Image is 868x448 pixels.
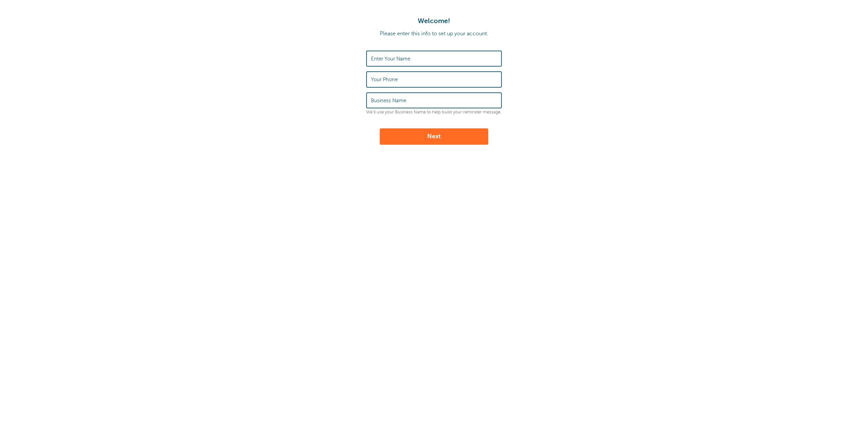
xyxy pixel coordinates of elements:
label: Your Phone [371,76,398,83]
label: Enter Your Name [371,56,410,62]
p: We'll use your Business Name to help build your reminder message. [366,110,502,115]
h1: Welcome! [7,17,861,25]
label: Business Name [371,97,406,104]
p: Please enter this info to set up your account. [7,31,861,37]
button: Next [380,128,488,145]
